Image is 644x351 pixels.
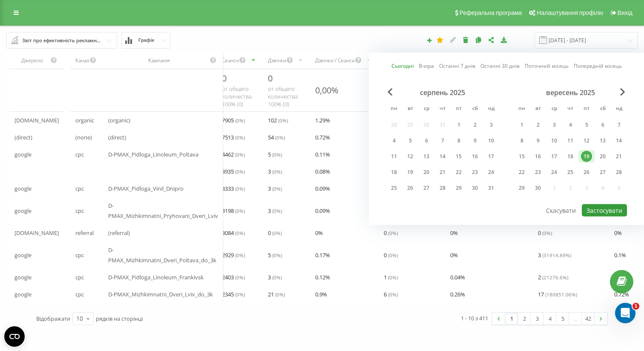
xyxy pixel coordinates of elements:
[235,229,245,236] span: ( 0 %)
[315,149,330,160] span: 0.11 %
[388,88,393,96] span: Previous Month
[420,103,433,116] abbr: середа
[405,183,416,194] div: 26
[597,151,608,162] div: 20
[272,229,282,236] span: ( 0 %)
[272,151,282,158] span: ( 0 %)
[514,88,627,97] div: вересень 2025
[437,151,448,162] div: 14
[275,134,285,141] span: ( 0 %)
[530,119,546,131] div: вт 2 вер 2025 р.
[388,167,400,178] div: 18
[450,289,465,299] span: 0.26 %
[516,183,527,194] div: 29
[515,103,528,116] abbr: понеділок
[222,272,245,282] span: 2403
[75,272,84,282] span: cpc
[222,289,245,299] span: 2345
[530,134,546,147] div: вт 9 вер 2025 р.
[488,37,495,43] i: Поділитися налаштуваннями звіту
[546,166,562,179] div: ср 24 вер 2025 р.
[108,149,198,160] span: D-PMAX_Pidloga_Linoleum_Poltava
[578,134,595,147] div: пт 12 вер 2025 р.
[467,150,483,163] div: сб 16 серп 2025 р.
[537,9,603,16] span: Налаштування профілю
[451,166,467,179] div: пт 22 серп 2025 р.
[436,103,449,116] abbr: четвер
[402,134,418,147] div: вт 5 серп 2025 р.
[469,135,480,146] div: 9
[222,132,245,142] span: 7513
[315,166,330,177] span: 0.08 %
[595,166,611,179] div: сб 27 вер 2025 р.
[268,132,285,142] span: 54
[386,88,499,97] div: серпень 2025
[434,150,451,163] div: чт 14 серп 2025 р.
[402,182,418,194] div: вт 26 серп 2025 р.
[315,115,330,125] span: 1.29 %
[595,119,611,131] div: сб 6 вер 2025 р.
[419,62,434,70] a: Вчора
[388,229,398,236] span: ( 0 %)
[462,37,469,43] i: Видалити звіт
[450,228,458,238] span: 0 %
[486,183,497,194] div: 31
[268,228,282,238] span: 0
[138,38,154,43] span: Графік
[315,57,355,64] div: Дзвінки / Сеанси
[518,313,531,325] a: 2
[222,85,252,108] span: от общего количества 100% ( 0 )
[597,167,608,178] div: 27
[516,119,527,131] div: 1
[75,206,84,216] span: cpc
[268,183,282,194] span: 3
[565,151,576,162] div: 18
[614,228,622,238] span: 0 %
[268,73,273,84] span: 0
[222,228,245,238] span: 3084
[36,315,70,322] span: Відображати
[235,252,245,258] span: ( 0 %)
[514,150,530,163] div: пн 15 вер 2025 р.
[108,245,218,265] span: D-PMAX_Mizhkimnatni_Dveri_Poltava_do_3k
[14,115,59,125] span: [DOMAIN_NAME]
[315,250,330,260] span: 0.17 %
[22,36,102,45] div: Звіт про ефективність рекламних кампаній
[278,117,288,124] span: ( 0 %)
[268,289,285,299] span: 21
[450,272,465,282] span: 0.04 %
[467,166,483,179] div: сб 23 серп 2025 р.
[578,166,595,179] div: пт 26 вер 2025 р.
[595,150,611,163] div: сб 20 вер 2025 р.
[75,289,84,299] span: cpc
[516,135,527,146] div: 8
[405,135,416,146] div: 5
[14,250,32,260] span: google
[565,135,576,146] div: 11
[530,150,546,163] div: вт 16 вер 2025 р.
[439,62,475,70] a: Останні 7 днів
[388,135,400,146] div: 4
[451,182,467,194] div: пт 29 серп 2025 р.
[611,150,627,163] div: нд 21 вер 2025 р.
[613,119,624,131] div: 7
[611,134,627,147] div: нд 14 вер 2025 р.
[469,167,480,178] div: 23
[450,250,458,260] span: 0 %
[421,151,432,162] div: 13
[451,134,467,147] div: пт 8 серп 2025 р.
[388,274,398,281] span: ( 0 %)
[581,119,592,131] div: 5
[452,103,465,116] abbr: п’ятниця
[543,313,556,325] a: 4
[564,103,577,116] abbr: четвер
[386,166,402,179] div: пн 18 серп 2025 р.
[538,289,577,299] span: 17
[467,134,483,147] div: сб 9 серп 2025 р.
[542,252,571,258] span: ( 31914.89 %)
[597,119,608,131] div: 6
[532,167,543,178] div: 23
[384,250,398,260] span: 0
[469,151,480,162] div: 16
[108,200,218,221] span: D-PMAX_Mizhkimnatni_Pryhovani_Dveri_Lviv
